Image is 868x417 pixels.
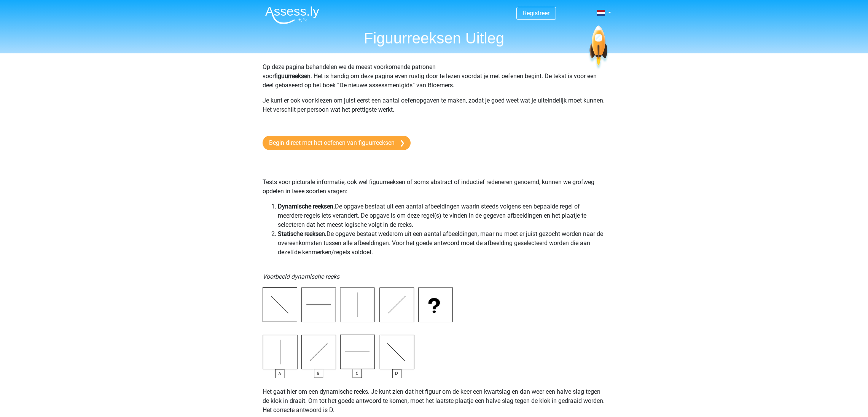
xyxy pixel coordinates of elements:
[588,26,609,70] img: spaceship.7d73109d6933.svg
[263,273,339,280] i: Voorbeeld dynamische reeks
[263,96,606,123] p: Je kunt er ook voor kiezen om juist eerst een aantal oefenopgaven te maken, zodat je goed weet wa...
[278,229,606,257] li: De opgave bestaat wederom uit een aantal afbeeldingen, maar nu moet er juist gezocht worden naar ...
[278,203,335,210] b: Dynamische reeksen.
[265,6,319,24] img: Assessly
[263,63,606,90] p: Op deze pagina behandelen we de meest voorkomende patronen voor . Het is handig om deze pagina ev...
[278,202,606,229] li: De opgave bestaat uit een aantal afbeeldingen waarin steeds volgens een bepaalde regel of meerder...
[278,230,326,237] b: Statische reeksen.
[263,136,411,150] a: Begin direct met het oefenen van figuurreeksen
[401,140,404,147] img: arrow-right.e5bd35279c78.svg
[274,72,311,80] b: figuurreeksen
[523,10,549,17] a: Registreer
[263,287,453,378] img: Inductive Reasoning Example1.png
[263,159,606,196] p: Tests voor picturale informatie, ook wel figuurreeksen of soms abstract of inductief redeneren ge...
[259,29,609,47] h1: Figuurreeksen Uitleg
